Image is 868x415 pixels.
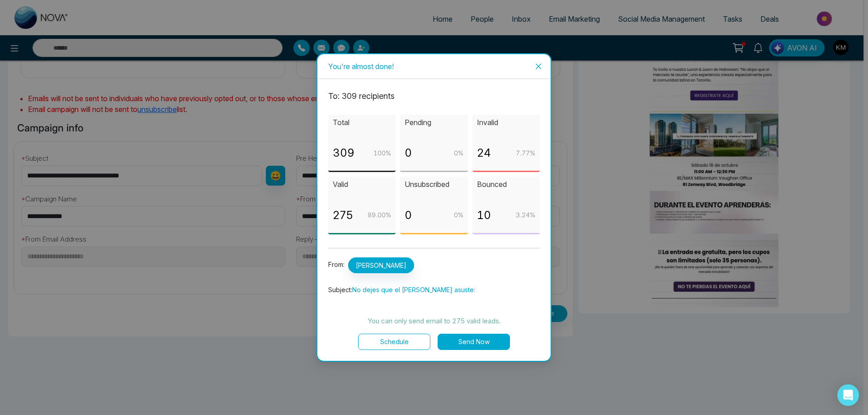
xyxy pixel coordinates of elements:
[454,210,463,220] p: 0 %
[477,145,491,162] p: 24
[333,207,353,224] p: 275
[535,63,542,70] span: close
[526,54,551,79] button: Close
[328,257,540,273] p: From:
[405,207,412,224] p: 0
[516,210,535,220] p: 3.24 %
[477,117,535,128] p: Invalid
[837,384,859,406] div: Open Intercom Messenger
[368,210,391,220] p: 89.00 %
[477,179,535,190] p: Bounced
[328,285,540,295] p: Subject:
[358,334,430,350] button: Schedule
[516,148,535,158] p: 7.77 %
[405,117,463,128] p: Pending
[438,334,510,350] button: Send Now
[454,148,463,158] p: 0 %
[348,257,414,273] span: [PERSON_NAME]
[328,61,540,71] div: You're almost done!
[333,117,391,128] p: Total
[405,145,412,162] p: 0
[328,90,540,103] p: To: 309 recipient s
[333,179,391,190] p: Valid
[328,316,540,326] p: You can only send email to 275 valid leads.
[405,179,463,190] p: Unsubscribed
[477,207,491,224] p: 10
[352,286,475,294] span: No dejes que el [PERSON_NAME] asuste:
[373,148,391,158] p: 100 %
[333,145,354,162] p: 309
